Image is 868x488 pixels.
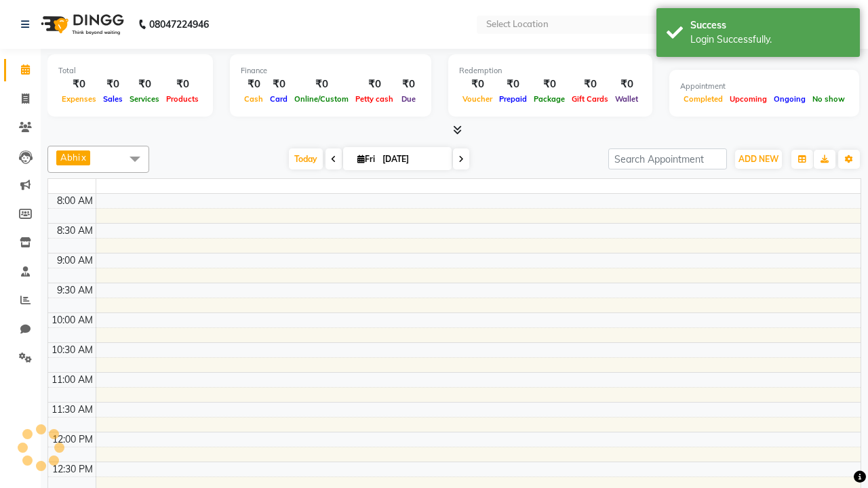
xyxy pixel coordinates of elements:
[612,94,642,104] span: Wallet
[608,148,727,169] input: Search Appointment
[612,77,642,92] div: ₹0
[690,18,850,33] div: Success
[60,152,80,163] span: Abhi
[100,94,126,104] span: Sales
[530,77,568,92] div: ₹0
[459,94,496,104] span: Voucher
[54,283,96,298] div: 9:30 AM
[49,373,96,387] div: 11:00 AM
[735,150,782,169] button: ADD NEW
[58,94,100,104] span: Expenses
[241,77,267,92] div: ₹0
[54,253,96,268] div: 9:00 AM
[459,65,642,77] div: Redemption
[163,94,202,104] span: Products
[530,94,568,104] span: Package
[49,313,96,327] div: 10:00 AM
[486,18,549,31] div: Select Location
[352,94,397,104] span: Petty cash
[726,94,770,104] span: Upcoming
[289,148,323,169] span: Today
[149,5,209,43] b: 08047224946
[770,94,809,104] span: Ongoing
[459,77,496,92] div: ₹0
[80,152,86,163] a: x
[809,94,848,104] span: No show
[680,81,848,92] div: Appointment
[398,94,419,104] span: Due
[58,77,100,92] div: ₹0
[352,77,397,92] div: ₹0
[738,154,778,164] span: ADD NEW
[54,224,96,238] div: 8:30 AM
[50,462,96,476] div: 12:30 PM
[49,343,96,357] div: 10:30 AM
[267,94,291,104] span: Card
[241,94,267,104] span: Cash
[126,77,163,92] div: ₹0
[568,94,612,104] span: Gift Cards
[126,94,163,104] span: Services
[50,432,96,447] div: 12:00 PM
[397,77,420,92] div: ₹0
[49,403,96,417] div: 11:30 AM
[354,154,378,164] span: Fri
[35,5,127,43] img: logo
[291,94,352,104] span: Online/Custom
[568,77,612,92] div: ₹0
[496,94,530,104] span: Prepaid
[291,77,352,92] div: ₹0
[163,77,202,92] div: ₹0
[680,94,726,104] span: Completed
[100,77,126,92] div: ₹0
[378,149,446,169] input: 2025-10-03
[267,77,291,92] div: ₹0
[690,33,850,47] div: Login Successfully.
[496,77,530,92] div: ₹0
[58,65,202,77] div: Total
[241,65,420,77] div: Finance
[54,194,96,208] div: 8:00 AM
